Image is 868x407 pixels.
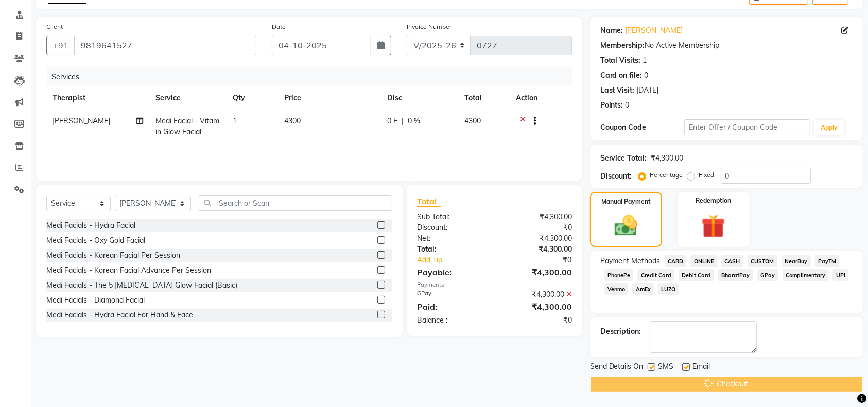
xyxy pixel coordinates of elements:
[46,265,211,276] div: Medi Facials - Korean Facial Advance Per Session
[46,310,193,321] div: Medi Facials - Hydra Facial For Hand & Face
[607,213,645,239] img: _cash.svg
[494,244,579,255] div: ₹4,300.00
[47,67,580,86] div: Services
[46,235,145,246] div: Medi Facials - Oxy Gold Facial
[409,315,494,326] div: Balance :
[46,22,63,31] label: Client
[650,170,683,180] label: Percentage
[600,85,635,96] div: Last Visit:
[149,86,227,110] th: Service
[409,289,494,300] div: GPay
[600,256,661,267] span: Payment Methods
[494,211,579,222] div: ₹4,300.00
[645,70,649,81] div: 0
[409,244,494,255] div: Total:
[590,361,644,374] span: Send Details On
[632,283,654,295] span: AmEx
[494,315,579,326] div: ₹0
[409,266,494,278] div: Payable:
[409,233,494,244] div: Net:
[409,222,494,233] div: Discount:
[46,86,149,110] th: Therapist
[409,300,494,313] div: Paid:
[387,116,397,127] span: 0 F
[600,40,645,51] div: Membership:
[227,86,278,110] th: Qty
[604,269,634,281] span: PhonePe
[510,86,572,110] th: Action
[494,289,579,300] div: ₹4,300.00
[626,100,630,111] div: 0
[815,255,840,267] span: PayTM
[718,269,753,281] span: BharatPay
[53,116,110,126] span: [PERSON_NAME]
[494,266,579,278] div: ₹4,300.00
[278,86,381,110] th: Price
[272,22,286,31] label: Date
[494,233,579,244] div: ₹4,300.00
[509,255,580,266] div: ₹0
[494,300,579,313] div: ₹4,300.00
[601,197,651,206] label: Manual Payment
[604,283,629,295] span: Venmo
[832,269,848,281] span: UPI
[600,100,623,111] div: Points:
[464,116,481,126] span: 4300
[417,280,572,289] div: Payments
[658,361,674,374] span: SMS
[684,119,810,135] input: Enter Offer / Coupon Code
[696,196,731,205] label: Redemption
[748,255,777,267] span: CUSTOM
[409,255,509,266] a: Add Tip
[814,120,844,135] button: Apply
[665,255,687,267] span: CARD
[600,122,684,133] div: Coupon Code
[783,269,829,281] span: Complimentary
[458,86,510,110] th: Total
[407,22,452,31] label: Invoice Number
[74,36,256,55] input: Search by Name/Mobile/Email/Code
[408,116,420,127] span: 0 %
[381,86,458,110] th: Disc
[721,255,743,267] span: CASH
[637,269,674,281] span: Credit Card
[284,116,301,126] span: 4300
[637,85,659,96] div: [DATE]
[626,25,683,36] a: [PERSON_NAME]
[600,70,643,81] div: Card on file:
[417,196,441,207] span: Total
[409,211,494,222] div: Sub Total:
[600,326,641,337] div: Description:
[199,195,392,211] input: Search or Scan
[690,255,717,267] span: ONLINE
[699,170,715,180] label: Fixed
[155,116,219,136] span: Medi Facial - Vitamin Glow Facial
[643,55,647,66] div: 1
[494,222,579,233] div: ₹0
[46,250,180,261] div: Medi Facials - Korean Facial Per Session
[600,25,623,36] div: Name:
[46,220,135,231] div: Medi Facials - Hydra Facial
[757,269,778,281] span: GPay
[782,255,811,267] span: NearBuy
[46,280,237,291] div: Medi Facials - The 5 [MEDICAL_DATA] Glow Facial (Basic)
[651,153,684,164] div: ₹4,300.00
[694,211,733,241] img: _gift.svg
[679,269,714,281] span: Debit Card
[46,295,145,306] div: Medi Facials - Diamond Facial
[600,40,853,51] div: No Active Membership
[600,153,647,164] div: Service Total:
[600,171,632,182] div: Discount:
[600,55,641,66] div: Total Visits:
[693,361,710,374] span: Email
[402,116,404,127] span: |
[658,283,679,295] span: LUZO
[233,116,237,126] span: 1
[46,36,75,55] button: +91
